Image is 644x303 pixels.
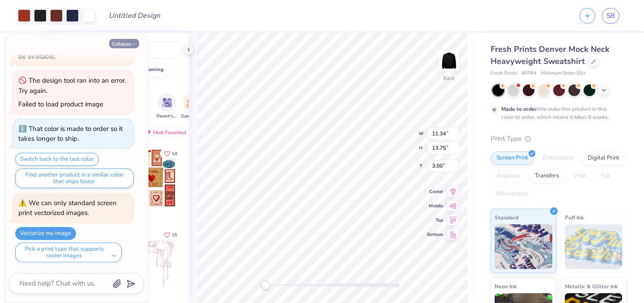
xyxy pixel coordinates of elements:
[427,202,443,210] span: Middle
[15,168,134,188] button: Find another product in a similar color that ships faster
[491,44,610,67] span: Fresh Prints Denver Mock Neck Heavyweight Sweatshirt
[427,231,443,238] span: Bottom
[501,105,538,113] strong: Made to order:
[565,282,618,291] span: Metallic & Glitter Ink
[157,113,177,120] span: Parent's Weekend
[181,93,202,120] button: filter button
[18,76,126,95] div: The design tool ran into an error. Try again.
[160,147,181,160] button: Like
[491,151,534,165] div: Screen Print
[595,169,616,183] div: Foil
[495,282,517,291] span: Neon Ink
[18,198,117,218] div: We can only standard screen print vectorized images.
[186,97,197,108] img: Game Day Image
[102,7,167,25] input: Untitled Design
[15,243,122,262] button: Pick a print type that supports raster images
[181,93,202,120] div: filter for Game Day
[427,188,443,195] span: Center
[491,70,517,77] span: Fresh Prints
[181,113,202,120] span: Game Day
[18,124,123,143] div: That color is made to order so it takes longer to ship.
[491,134,626,144] div: Print Type
[443,74,455,82] div: Back
[602,8,619,24] a: SB
[606,11,615,21] span: SB
[491,187,534,201] div: Rhinestones
[109,39,139,48] button: Collapse
[495,213,518,222] span: Standard
[172,151,177,156] span: 14
[15,153,99,166] button: Switch back to the last color
[501,105,611,121] div: We make this product in this color to order, which means it takes 8 weeks.
[172,233,177,237] span: 15
[491,169,526,183] div: Applique
[537,151,579,165] div: Embroidery
[521,70,537,77] span: # FP94
[582,151,625,165] div: Digital Print
[18,32,126,61] div: You have restricted access to the Design Tool. Some features will not be available.
[440,52,458,70] img: Back
[261,281,270,290] div: Accessibility label
[140,127,191,138] div: Most Favorited
[15,227,76,240] button: Vectorize my image
[565,213,584,222] span: Puff Ink
[541,70,586,77] span: Minimum Order: 50 +
[495,224,552,269] img: Standard
[427,217,443,224] span: Top
[157,93,177,120] div: filter for Parent's Weekend
[565,224,623,269] img: Puff Ink
[529,169,565,183] div: Transfers
[18,100,103,109] div: Failed to load product image
[162,97,172,108] img: Parent's Weekend Image
[157,93,177,120] button: filter button
[160,229,181,241] button: Like
[568,169,593,183] div: Vinyl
